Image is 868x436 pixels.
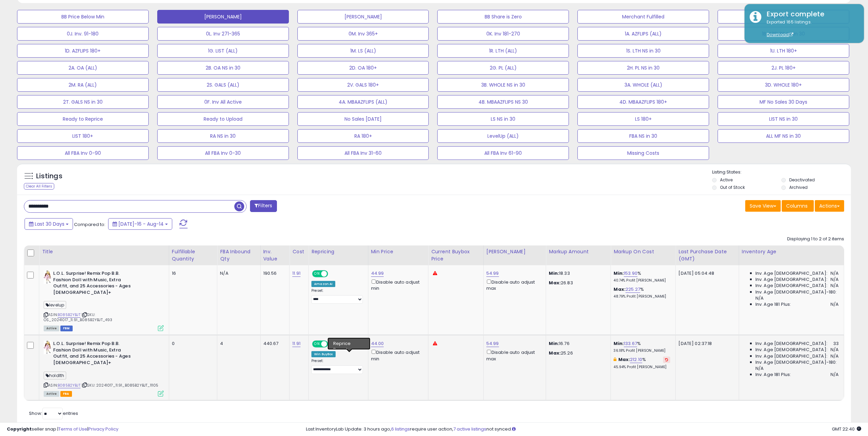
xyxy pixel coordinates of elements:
span: Last 30 Days [35,221,64,227]
div: Displaying 1 to 2 of 2 items [787,236,844,242]
span: FBA [60,391,72,397]
div: Last Purchase Date (GMT) [678,248,736,262]
button: RA NS in 30 [157,129,289,143]
button: LIST NS in 30 [718,112,849,126]
button: 0J. Inv. 91-180 [17,27,149,41]
div: Min Price [371,248,426,255]
button: Save View [745,200,781,212]
p: Listing States: [712,169,851,176]
b: Max: [614,286,626,292]
span: Inv. Age [DEMOGRAPHIC_DATA]-180: [755,359,837,365]
button: 2D. OA 180+ [297,61,429,75]
button: All FBA Inv 0-90 [17,146,149,160]
button: 1B. AZFLIPS NS in 30 [718,27,849,41]
div: 16 [172,270,212,276]
p: 18.33 [549,270,605,276]
p: 45.94% Profit [PERSON_NAME] [614,365,670,370]
span: N/A [830,283,839,289]
strong: Min: [549,340,559,347]
span: Inv. Age [DEMOGRAPHIC_DATA]: [755,270,827,276]
span: Show: entries [29,410,78,417]
span: Inv. Age 181 Plus: [755,372,791,378]
button: [PERSON_NAME] [297,10,429,24]
a: 54.99 [486,340,499,347]
button: 1S. LTH NS in 30 [577,44,709,58]
span: N/A [830,372,839,378]
span: [DATE]-16 - Aug-14 [118,221,164,227]
button: LS 180+ [577,112,709,126]
span: N/A [830,270,839,276]
img: 41C+GbQI8JL._SL40_.jpg [44,270,52,284]
button: LIST 180+ [17,129,149,143]
div: [PERSON_NAME] [486,248,543,255]
button: 1A. AZFLIPS (ALL) [577,27,709,41]
div: Inv. value [263,248,287,262]
span: N/A [830,353,839,359]
span: | SKU: 20241017_11.91_B085B2YBJT_11105 [82,382,158,388]
div: Current Buybox Price [431,248,481,262]
label: Archived [789,184,808,190]
span: Inv. Age [DEMOGRAPHIC_DATA]: [755,341,827,347]
div: Inventory Age [742,248,841,255]
span: N/A [755,365,764,372]
span: 2025-09-14 22:40 GMT [832,426,861,432]
div: ASIN: [44,341,164,396]
div: ASIN: [44,270,164,330]
label: Deactivated [789,177,815,183]
span: Inv. Age [DEMOGRAPHIC_DATA]-180: [755,289,837,295]
span: | SKU: OS_20241017_11.91_B085B2YBJT_493 [44,312,112,322]
a: 133.67 [624,340,637,347]
div: % [614,286,670,299]
strong: Max: [549,280,561,286]
button: 2J. PL 180+ [718,61,849,75]
button: 4A. MBAAZFLIPS (ALL) [297,95,429,109]
h5: Listings [36,171,62,181]
div: Markup Amount [549,248,608,255]
div: Exported 165 listings. [762,19,859,38]
button: 1U. LTH 180+ [718,44,849,58]
button: 2B. OA NS in 30 [157,61,289,75]
div: seller snap | | [7,426,118,433]
div: Amazon AI [311,281,335,287]
button: 4D. MBAAZFLIPS 180+ [577,95,709,109]
a: Terms of Use [58,426,87,432]
a: 153.90 [624,270,637,277]
a: Download [767,32,793,37]
span: Inv. Age 181 Plus: [755,301,791,307]
div: Win BuyBox [311,351,336,357]
b: L.O.L. Surprise! Remix Pop B.B. Fashion Doll with Music, Extra Outfit, and 25 Accessories - Ages ... [53,341,136,367]
span: N/A [830,347,839,353]
span: OFF [327,271,338,277]
button: Last 30 Days [25,218,73,230]
button: [DATE]-16 - Aug-14 [108,218,172,230]
button: Missing Costs [577,146,709,160]
a: 11.91 [292,340,300,347]
span: All listings currently available for purchase on Amazon [44,326,59,331]
div: Cost [292,248,306,255]
span: Inv. Age [DEMOGRAPHIC_DATA]: [755,283,827,289]
div: % [614,341,670,353]
div: [DATE] 02:37:18 [678,341,733,347]
button: 2T. GALS NS in 30 [17,95,149,109]
a: 44.00 [371,340,384,347]
span: OFF [327,341,338,347]
span: Inv. Age [DEMOGRAPHIC_DATA]: [755,347,827,353]
div: % [614,357,670,369]
div: [DATE] 05:04:48 [678,270,733,276]
button: RA 180+ [297,129,429,143]
div: N/A [220,270,255,276]
label: Out of Stock [720,184,745,190]
div: Last InventoryLab Update: 3 hours ago, require user action, not synced. [306,426,861,433]
button: BB Price Below Min [17,10,149,24]
a: 44.99 [371,270,384,277]
b: Min: [614,270,624,276]
a: 225.27 [626,286,640,293]
button: Actions [815,200,844,212]
span: Columns [786,202,808,209]
button: [PERSON_NAME] [157,10,289,24]
div: Fulfillable Quantity [172,248,214,262]
button: ALL MF NS in 30 [718,129,849,143]
div: Disable auto adjust max [486,348,541,362]
div: Title [42,248,166,255]
strong: Copyright [7,426,32,432]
